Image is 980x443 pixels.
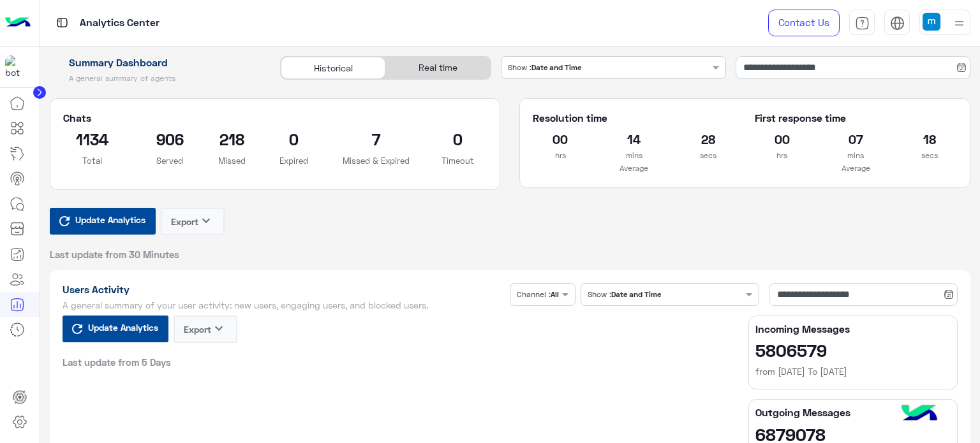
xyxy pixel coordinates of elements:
[50,208,156,235] button: Update Analytics
[755,365,951,378] h6: from [DATE] To [DATE]
[902,149,957,162] p: secs
[5,55,28,78] img: 1403182699927242
[828,149,883,162] p: mins
[54,15,70,31] img: tab
[681,149,736,162] p: secs
[63,356,171,368] span: Last update from 5 Days
[533,129,588,149] h2: 00
[140,129,199,149] h2: 906
[923,13,940,31] img: userImage
[265,154,323,167] p: Expired
[607,129,662,149] h2: 14
[855,16,870,31] img: tab
[281,57,385,79] div: Historical
[218,154,246,167] p: Missed
[755,323,951,335] h5: Incoming Messages
[533,112,735,124] h5: Resolution time
[768,10,840,36] a: Contact Us
[951,15,967,31] img: profile
[755,162,957,175] p: Average
[63,154,122,167] p: Total
[343,129,410,149] h2: 7
[890,16,905,31] img: tab
[755,112,957,124] h5: First response time
[533,149,588,162] p: hrs
[85,319,161,336] span: Update Analytics
[849,10,875,36] a: tab
[755,406,951,419] h5: Outgoing Messages
[755,129,810,149] h2: 00
[531,62,581,72] b: Date and Time
[385,57,490,79] div: Real time
[265,129,323,149] h2: 0
[429,129,487,149] h2: 0
[218,129,246,149] h2: 218
[533,162,735,175] p: Average
[902,129,957,149] h2: 18
[429,154,487,167] p: Timeout
[607,149,662,162] p: mins
[897,392,942,437] img: hulul-logo.png
[50,73,266,84] h5: A general summary of agents
[755,340,951,360] h2: 5806579
[140,154,199,167] p: Served
[551,289,559,299] b: All
[211,321,226,336] i: keyboard_arrow_down
[5,10,31,36] img: Logo
[343,154,410,167] p: Missed & Expired
[72,211,149,228] span: Update Analytics
[63,112,487,124] h5: Chats
[681,129,736,149] h2: 28
[50,56,266,69] h1: Summary Dashboard
[828,129,883,149] h2: 07
[198,213,214,228] i: keyboard_arrow_down
[50,248,179,261] span: Last update from 30 Minutes
[80,15,160,32] p: Analytics Center
[611,289,661,299] b: Date and Time
[63,316,168,342] button: Update Analytics
[174,316,237,343] button: Exportkeyboard_arrow_down
[161,208,225,235] button: Exportkeyboard_arrow_down
[755,149,810,162] p: hrs
[63,129,122,149] h2: 1134
[63,300,505,310] h5: A general summary of your user activity: new users, engaging users, and blocked users.
[63,283,505,296] h1: Users Activity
